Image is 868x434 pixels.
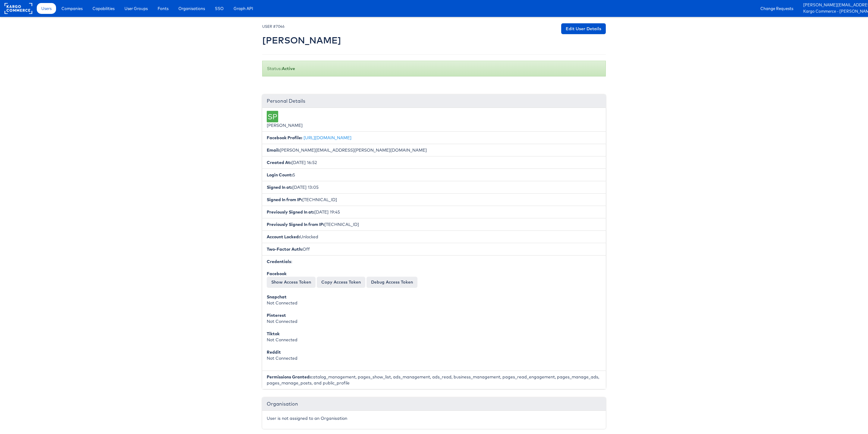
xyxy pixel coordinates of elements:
[803,2,863,8] a: [PERSON_NAME][EMAIL_ADDRESS][PERSON_NAME][DOMAIN_NAME]
[267,160,291,165] b: Created At:
[158,5,168,11] span: Fonts
[267,111,278,122] div: SP
[561,23,606,34] a: Edit User Details
[267,313,286,318] b: Pinterest
[174,3,209,14] a: Organisations
[366,277,417,288] a: Debug Access Token
[267,349,601,361] div: Not Connected
[267,185,292,190] b: Signed In at:
[262,255,606,371] li: :
[267,374,311,380] b: Permissions Granted:
[262,61,606,76] div: Status:
[267,222,324,227] b: Previously Signed In from IP:
[262,230,606,243] li: Unlocked
[153,3,173,14] a: Fonts
[262,24,285,29] small: USER #7046
[267,246,303,252] b: Two-Factor Auth:
[803,8,863,15] a: Kargo Commerce - [PERSON_NAME]
[210,3,228,14] a: SSO
[262,108,606,132] li: [PERSON_NAME]
[234,5,253,11] span: Graph API
[262,206,606,218] li: [DATE] 19:45
[756,3,798,14] a: Change Requests
[267,294,287,300] b: Snapchat
[124,5,148,11] span: User Groups
[178,5,205,11] span: Organisations
[262,35,341,45] h2: [PERSON_NAME]
[61,5,83,11] span: Companies
[120,3,152,14] a: User Groups
[262,371,606,389] li: catalog_management, pages_show_list, ads_management, ads_read, business_management, pages_read_en...
[262,169,606,181] li: 5
[267,312,601,324] div: Not Connected
[267,209,314,215] b: Previously Signed In at:
[267,147,280,153] b: Email:
[229,3,258,14] a: Graph API
[267,135,302,140] b: Facebook Profile:
[282,66,295,71] b: Active
[303,135,351,140] a: [URL][DOMAIN_NAME]
[267,331,280,336] b: Tiktok
[267,259,291,264] b: Credentials
[88,3,119,14] a: Capabilities
[262,95,606,108] div: Personal Details
[37,3,56,14] a: Users
[41,5,52,11] span: Users
[262,243,606,256] li: Off
[215,5,224,11] span: SSO
[262,193,606,206] li: [TECHNICAL_ID]
[317,277,365,288] button: Copy Access Token
[262,144,606,156] li: [PERSON_NAME][EMAIL_ADDRESS][PERSON_NAME][DOMAIN_NAME]
[267,271,287,276] b: Facebook
[262,156,606,169] li: [DATE] 16:52
[267,349,281,355] b: Reddit
[267,197,302,202] b: Signed In from IP:
[267,234,300,240] b: Account Locked:
[267,294,601,306] div: Not Connected
[57,3,87,14] a: Companies
[267,331,601,343] div: Not Connected
[262,397,606,411] div: Organisation
[262,218,606,231] li: [TECHNICAL_ID]
[262,181,606,194] li: [DATE] 13:05
[267,415,601,421] p: User is not assigned to an Organisation
[93,5,115,11] span: Capabilities
[267,172,293,178] b: Login Count:
[267,277,316,288] button: Show Access Token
